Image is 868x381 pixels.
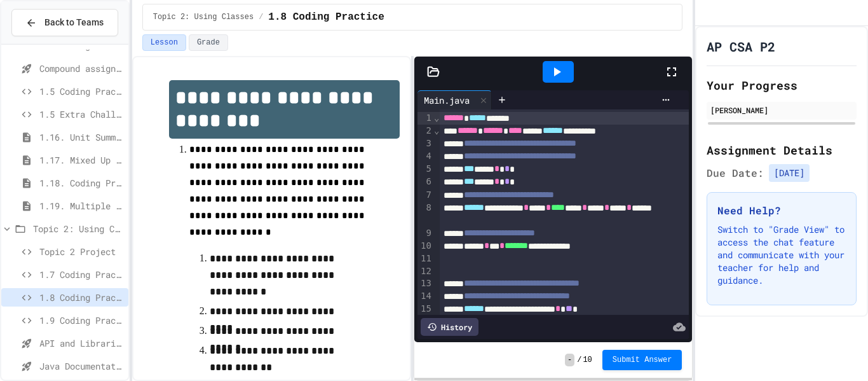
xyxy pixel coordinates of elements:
button: Submit Answer [602,350,682,370]
span: 1.5 Extra Challenge Problem [39,107,123,121]
div: 5 [417,163,433,176]
span: / [577,355,581,365]
span: - [565,354,574,366]
div: 10 [417,240,433,253]
span: 1.17. Mixed Up Code Practice 1.1-1.6 [39,153,123,167]
button: Grade [189,34,228,51]
span: Java Documentation with Comments - Topic 1.8 [39,359,123,373]
div: 11 [417,253,433,265]
div: 1 [417,112,433,125]
button: Back to Teams [11,9,118,36]
div: 9 [417,227,433,240]
div: 2 [417,125,433,137]
h1: AP CSA P2 [707,38,775,55]
span: 1.9 Coding Practice [39,314,123,327]
h2: Assignment Details [707,141,857,159]
span: 1.5 Coding Practice [39,85,123,98]
span: Topic 2: Using Classes [153,12,254,22]
div: [PERSON_NAME] [710,104,853,116]
div: 3 [417,137,433,150]
span: 10 [583,355,592,365]
span: 1.18. Coding Practice 1a (1.1-1.6) [39,176,123,190]
span: Topic 2: Using Classes [33,222,123,235]
div: History [421,318,478,336]
span: Fold line [433,113,440,123]
span: / [259,12,263,22]
span: 1.8 Coding Practice [39,291,123,304]
div: 6 [417,176,433,188]
span: 1.7 Coding Practice [39,268,123,281]
h2: Your Progress [707,76,857,94]
p: Switch to "Grade View" to access the chat feature and communicate with your teacher for help and ... [717,223,846,287]
span: 1.19. Multiple Choice Exercises for Unit 1a (1.1-1.6) [39,199,123,212]
div: 13 [417,277,433,290]
span: 1.8 Coding Practice [268,10,384,25]
div: 15 [417,303,433,315]
span: Fold line [433,125,440,135]
button: Lesson [142,34,186,51]
h3: Need Help? [717,203,846,218]
div: 8 [417,202,433,227]
span: [DATE] [769,164,810,182]
span: API and Libraries - Topic 1.7 [39,336,123,350]
span: Compound assignment operators - Quiz [39,62,123,75]
div: 14 [417,290,433,303]
span: Topic 2 Project [39,245,123,258]
div: 12 [417,265,433,278]
span: Back to Teams [44,16,104,29]
span: Submit Answer [613,355,672,365]
div: 7 [417,189,433,202]
span: 1.16. Unit Summary 1a (1.1-1.6) [39,130,123,144]
div: Main.java [417,90,492,109]
span: Due Date: [707,165,764,181]
div: Main.java [417,94,476,107]
div: 4 [417,150,433,163]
